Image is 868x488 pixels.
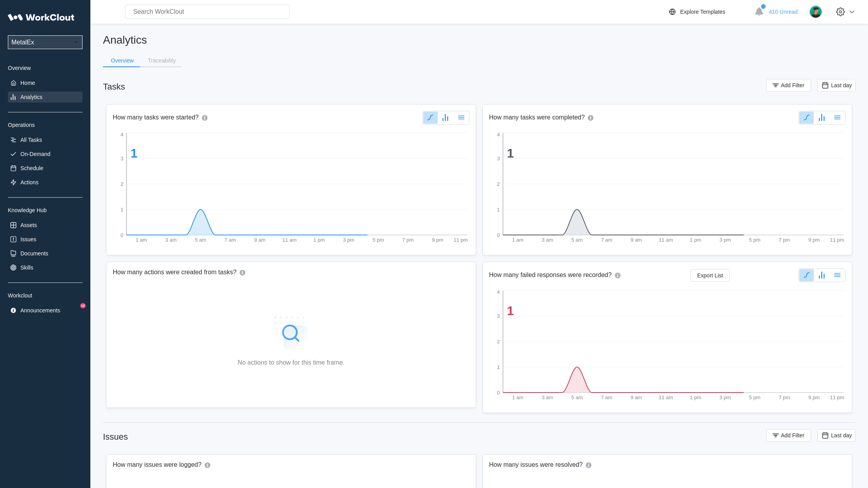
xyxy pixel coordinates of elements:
button: Overview [103,55,140,66]
div: Operations [8,122,83,128]
div: Home [20,80,35,86]
tspan: 1 [497,364,499,370]
tspan: 1 am [136,237,147,243]
div: Tasks [103,82,125,92]
tspan: 4 [121,132,123,138]
a: Explore Templates [668,7,751,17]
div: Overview [8,65,83,71]
div: Schedule [20,165,43,171]
a: Actions [8,177,83,188]
tspan: 1 pm [690,237,701,243]
a: Announcements [8,305,83,316]
tspan: 4 [497,289,499,295]
div: Announcements [20,307,60,314]
h2: How many tasks were completed? [489,114,585,122]
tspan: 1 [130,146,138,160]
a: Analytics [8,92,83,103]
tspan: 9 am [630,237,642,243]
a: Issues [8,234,83,245]
tspan: 1 [507,304,514,318]
div: No actions to show for this time frame. [238,359,345,366]
button: Export List [690,269,730,282]
div: Skills [20,264,33,271]
tspan: 11 pm [453,237,468,243]
tspan: 0 [121,232,123,238]
a: Documents [8,248,83,259]
tspan: 11 am [659,237,673,243]
tspan: 7 am [224,237,236,243]
h2: How many issues were logged? [113,461,202,470]
div: Knowledge Hub [8,207,83,213]
tspan: 11 pm [830,237,844,243]
span: Add Filter [781,83,804,88]
tspan: 1 [121,207,123,213]
tspan: 1 am [512,237,523,243]
div: Issues [20,236,36,242]
tspan: 1 am [512,394,523,400]
tspan: 5 pm [373,237,384,243]
tspan: 7 pm [778,394,790,400]
div: Documents [20,250,48,257]
div: Analytics [20,94,42,100]
div: Actions [20,179,39,185]
tspan: 7 pm [778,237,790,243]
tspan: 11 am [659,394,673,400]
h2: How many failed responses were recorded? [489,271,612,280]
a: All Tasks [8,134,83,145]
tspan: 3 am [541,394,553,400]
tspan: 3 [121,156,123,161]
tspan: 5 am [195,237,206,243]
tspan: 3 pm [343,237,354,243]
div: Workclout [8,292,83,299]
tspan: 7 am [601,237,612,243]
div: Assets [20,222,37,228]
tspan: 0 [497,232,499,238]
tspan: 0 [497,390,499,396]
tspan: 3 am [541,237,553,243]
h2: How many actions were created from tasks? [113,268,237,277]
div: All Tasks [20,137,42,143]
button: Add Filter [766,429,811,442]
tspan: 5 am [571,394,583,400]
tspan: 9 am [254,237,266,243]
tspan: 11 am [283,237,297,243]
tspan: 9 pm [808,394,820,400]
tspan: 1 pm [314,237,325,243]
tspan: 2 [497,181,499,187]
button: Traceability [140,55,182,66]
span: 410 Unread [769,9,798,15]
tspan: 5 am [571,237,583,243]
tspan: 2 [497,339,499,345]
input: Search WorkClout [125,5,290,19]
div: 10 [80,303,86,308]
tspan: 3 [497,313,499,319]
h2: Analytics [103,33,855,47]
a: Skills [8,262,83,273]
div: Issues [103,432,128,442]
tspan: 3 am [165,237,177,243]
span: Add Filter [781,433,804,438]
tspan: 2 [121,181,123,187]
tspan: 1 pm [690,394,701,400]
h2: How many issues were resolved? [489,461,583,470]
a: Home [8,77,83,88]
a: On-Demand [8,149,83,160]
a: Schedule [8,163,83,174]
tspan: 9 pm [432,237,443,243]
tspan: 5 pm [749,237,760,243]
tspan: 9 pm [808,237,820,243]
tspan: 9 am [630,394,642,400]
img: user.png [809,5,822,18]
span: Export List [697,273,723,278]
h2: How many tasks were started? [113,114,199,122]
div: Traceability [148,58,176,63]
tspan: 4 [497,132,499,138]
tspan: 3 [497,156,499,161]
div: Explore Templates [680,9,725,15]
tspan: 7 pm [402,237,414,243]
div: Overview [111,58,134,63]
a: Assets [8,220,83,231]
button: Add Filter [766,79,811,92]
span: Last day [831,432,852,438]
tspan: 1 [497,207,499,213]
